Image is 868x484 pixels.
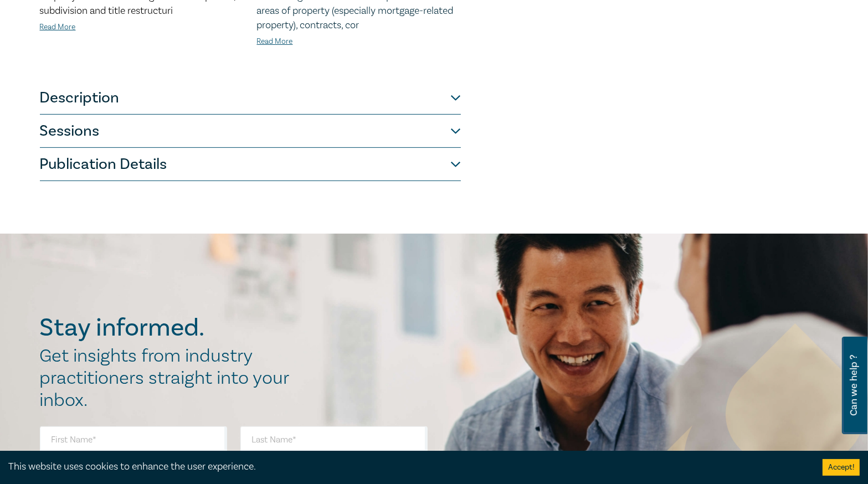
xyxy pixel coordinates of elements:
button: Description [40,81,461,115]
button: Publication Details [40,148,461,181]
h2: Get insights from industry practitioners straight into your inbox. [40,345,301,411]
button: Sessions [40,115,461,148]
a: Read More [257,37,293,47]
a: Read More [40,22,76,32]
span: Can we help ? [849,343,859,428]
h2: Stay informed. [40,313,301,342]
button: Accept cookies [823,459,860,476]
div: This website uses cookies to enhance the user experience. [8,460,806,474]
input: First Name* [40,426,227,453]
input: Last Name* [240,426,428,453]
